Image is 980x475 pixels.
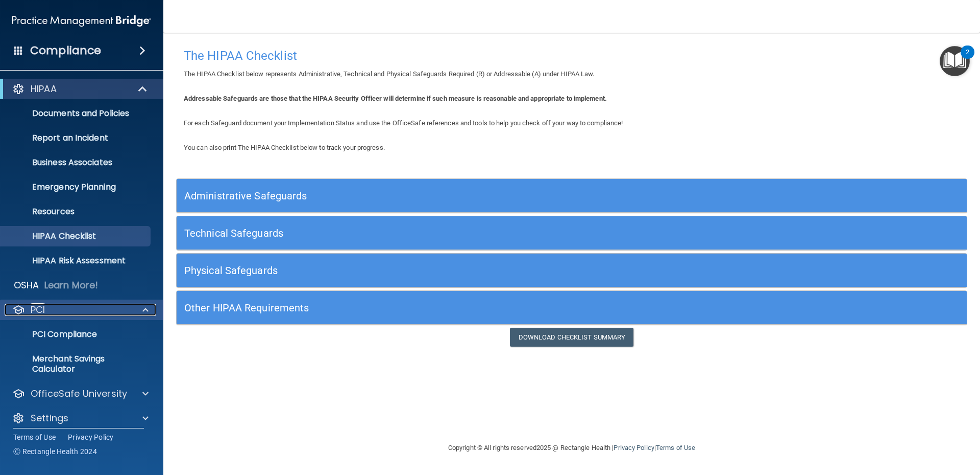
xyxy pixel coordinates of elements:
[184,144,385,151] span: You can also print The HIPAA Checklist below to track your progress.
[12,388,149,400] a: OfficeSafe University
[184,70,595,78] span: The HIPAA Checklist below represents Administrative, Technical and Physical Safeguards Required (...
[7,157,146,168] p: Business Associates
[184,119,623,127] span: For each Safeguard document your Implementation Status and use the OfficeSafe references and tool...
[7,256,146,266] p: HIPAA Risk Assessment
[184,95,607,102] b: Addressable Safeguards are those that the HIPAA Security Officer will determine if such measure i...
[184,49,960,62] h4: The HIPAA Checklist
[184,228,762,239] h5: Technical Safeguards
[12,83,148,95] a: HIPAA
[7,231,146,241] p: HIPAA Checklist
[966,52,969,65] div: 2
[7,108,146,119] p: Documents and Policies
[31,304,45,316] p: PCI
[7,354,146,374] p: Merchant Savings Calculator
[13,432,56,442] a: Terms of Use
[803,402,968,443] iframe: Drift Widget Chat Controller
[7,329,146,340] p: PCI Compliance
[31,412,68,424] p: Settings
[30,43,101,58] h4: Compliance
[31,83,57,95] p: HIPAA
[656,444,695,451] a: Terms of Use
[31,388,127,400] p: OfficeSafe University
[44,279,99,291] p: Learn More!
[7,133,146,143] p: Report an Incident
[510,328,634,347] a: Download Checklist Summary
[12,304,149,316] a: PCI
[7,207,146,217] p: Resources
[385,432,758,464] div: Copyright © All rights reserved 2025 @ Rectangle Health | |
[940,46,970,76] button: Open Resource Center, 2 new notifications
[13,446,97,457] span: Ⓒ Rectangle Health 2024
[12,11,151,31] img: PMB logo
[184,265,762,276] h5: Physical Safeguards
[614,444,654,451] a: Privacy Policy
[184,302,762,313] h5: Other HIPAA Requirements
[14,279,39,291] p: OSHA
[184,190,762,201] h5: Administrative Safeguards
[12,412,149,424] a: Settings
[7,182,146,192] p: Emergency Planning
[68,432,114,442] a: Privacy Policy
